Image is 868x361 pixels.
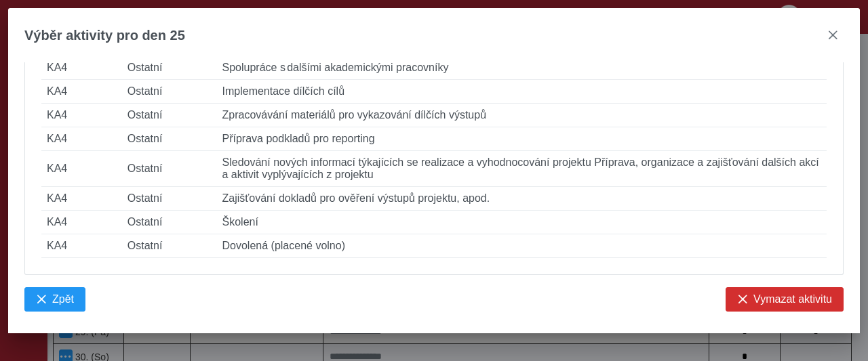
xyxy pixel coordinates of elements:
button: close [822,24,844,46]
td: Ostatní [122,56,217,80]
button: Vymazat aktivitu [726,287,844,312]
span: Zpět [52,293,74,305]
td: Ostatní [122,127,217,151]
td: KA4 [41,56,122,80]
button: Zpět [24,287,85,312]
span: Výběr aktivity pro den 25 [24,28,185,43]
td: KA4 [41,211,122,234]
td: Sledování nových informací týkajících se realizace a vyhodnocování projektu Příprava, organizace ... [217,151,827,187]
td: Ostatní [122,187,217,211]
td: Ostatní [122,211,217,234]
td: Spolupráce s dalšími akademickými pracovníky [217,56,827,80]
td: Školení [217,211,827,234]
td: Ostatní [122,80,217,104]
td: Příprava podkladů pro reporting [217,127,827,151]
td: KA4 [41,127,122,151]
td: Dovolená (placené volno) [217,234,827,258]
td: KA4 [41,187,122,211]
td: KA4 [41,234,122,258]
td: Implementace dílčích cílů [217,80,827,104]
td: Zpracovávání materiálů pro vykazování dílčích výstupů [217,104,827,127]
td: Zajišťování dokladů pro ověření výstupů projektu, apod. [217,187,827,211]
td: Ostatní [122,104,217,127]
td: KA4 [41,80,122,104]
td: Ostatní [122,151,217,187]
td: Ostatní [122,234,217,258]
span: Vymazat aktivitu [753,293,832,305]
td: KA4 [41,151,122,187]
td: KA4 [41,104,122,127]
